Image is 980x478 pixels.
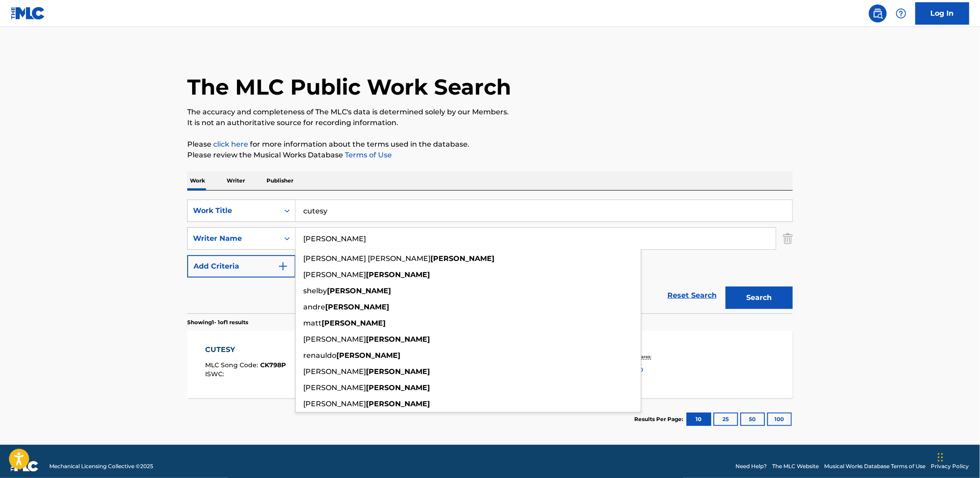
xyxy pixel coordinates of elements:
span: Mechanical Licensing Collective © 2025 [49,462,153,470]
span: [PERSON_NAME] [303,367,366,376]
button: Add Criteria [187,255,296,278]
span: [PERSON_NAME] [303,400,366,408]
strong: [PERSON_NAME] [430,254,494,263]
button: 10 [687,413,711,426]
span: MLC Song Code : [206,361,261,369]
div: Work Title [193,205,274,216]
a: Musical Works Database Terms of Use [824,462,926,470]
a: The MLC Website [772,462,819,470]
a: click here [213,140,248,148]
strong: [PERSON_NAME] [336,351,400,360]
button: Search [726,287,793,309]
strong: [PERSON_NAME] [366,400,430,408]
span: ISWC : [206,370,227,378]
iframe: Chat Widget [935,435,980,478]
p: Please review the Musical Works Database [187,150,793,161]
p: It is not an authoritative source for recording information. [187,117,793,128]
img: help [896,8,907,19]
img: search [873,8,883,19]
p: The accuracy and completeness of The MLC's data is determined solely by our Members. [187,107,793,117]
a: Log In [916,2,969,25]
div: CUTESY [206,344,286,355]
span: [PERSON_NAME] [PERSON_NAME] [303,254,430,263]
span: andre [303,303,325,311]
span: [PERSON_NAME] [303,383,366,392]
span: matt [303,319,322,327]
p: Publisher [264,171,296,190]
a: Reset Search [663,286,721,305]
strong: [PERSON_NAME] [366,367,430,376]
strong: [PERSON_NAME] [327,287,391,295]
strong: [PERSON_NAME] [366,383,430,392]
strong: [PERSON_NAME] [325,303,389,311]
span: [PERSON_NAME] [303,335,366,343]
form: Search Form [187,200,793,313]
span: shelby [303,287,327,295]
a: Privacy Policy [931,462,969,470]
img: 9d2ae6d4665cec9f34b9.svg [278,261,288,272]
button: 25 [714,413,738,426]
p: Work [187,171,208,190]
p: Writer [224,171,248,190]
a: Terms of Use [343,151,392,159]
p: Please for more information about the terms used in the database. [187,139,793,150]
div: Writer Name [193,233,274,244]
a: CUTESYMLC Song Code:CK798PISWC: OverclaimWriters (4)[PERSON_NAME], [PERSON_NAME] [PERSON_NAME] JU... [187,331,793,398]
strong: [PERSON_NAME] [366,270,430,279]
img: MLC Logo [11,7,45,20]
button: 100 [767,413,792,426]
strong: [PERSON_NAME] [366,335,430,343]
div: Help [892,4,910,22]
h1: The MLC Public Work Search [187,74,511,100]
a: Need Help? [735,462,767,470]
img: logo [11,461,39,472]
strong: [PERSON_NAME] [322,319,386,327]
p: Results Per Page: [634,415,685,423]
span: renauldo [303,351,336,360]
button: 50 [740,413,765,426]
img: Delete Criterion [783,227,793,250]
span: [PERSON_NAME] [303,270,366,279]
span: CK798P [261,361,286,369]
a: Public Search [869,4,887,22]
div: Drag [938,444,943,471]
p: Showing 1 - 1 of 1 results [187,318,248,326]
